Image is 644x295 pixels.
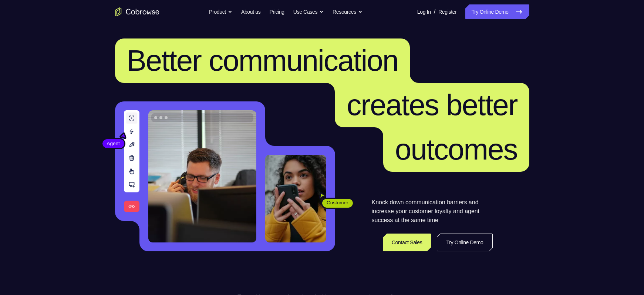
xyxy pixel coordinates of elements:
img: A customer holding their phone [265,155,326,242]
button: Use Cases [293,4,324,19]
button: Product [209,4,232,19]
a: Try Online Demo [437,234,492,251]
span: Better communication [127,44,398,77]
a: About us [241,4,260,19]
p: Knock down communication barriers and increase your customer loyalty and agent success at the sam... [372,198,493,225]
a: Contact Sales [383,234,431,251]
span: outcomes [395,133,517,166]
a: Register [438,4,456,19]
img: A customer support agent talking on the phone [148,110,256,242]
a: Pricing [269,4,284,19]
span: creates better [347,88,517,121]
a: Log In [417,4,431,19]
span: / [434,7,435,16]
a: Go to the home page [115,7,159,16]
a: Try Online Demo [465,4,529,19]
button: Resources [333,4,363,19]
